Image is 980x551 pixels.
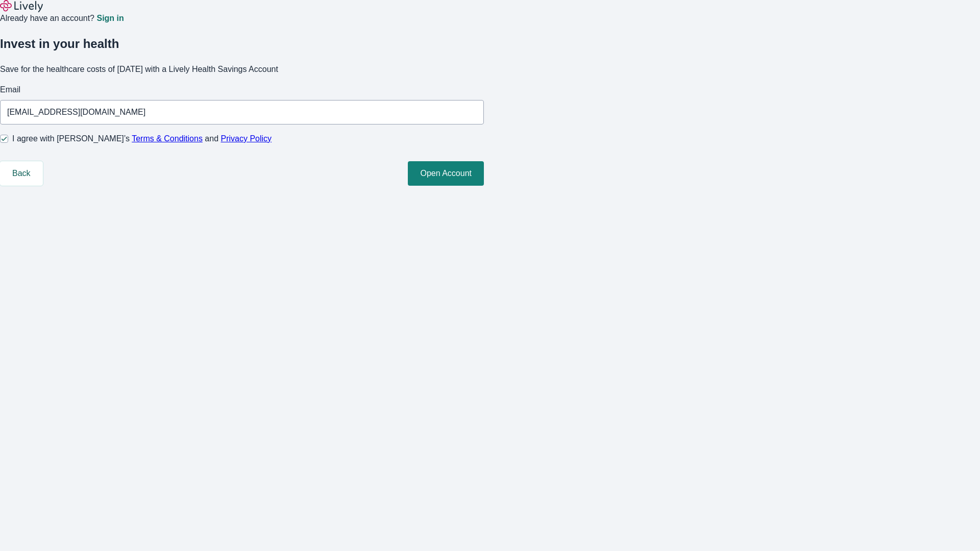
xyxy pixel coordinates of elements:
span: I agree with [PERSON_NAME]’s and [12,133,272,145]
a: Sign in [96,14,124,22]
a: Privacy Policy [221,134,272,143]
button: Open Account [408,161,484,186]
a: Terms & Conditions [132,134,203,143]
